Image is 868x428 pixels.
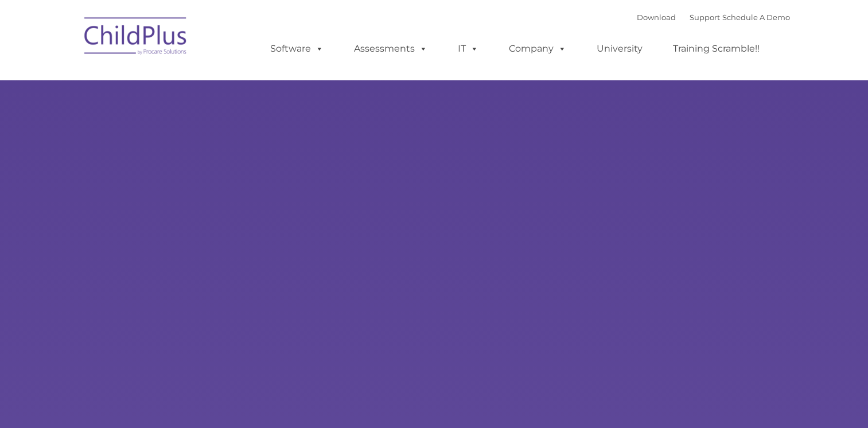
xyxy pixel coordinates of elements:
a: Schedule A Demo [722,13,790,22]
font: | [637,13,790,22]
img: ChildPlus by Procare Solutions [79,9,193,67]
a: Software [259,37,335,60]
a: IT [446,37,490,60]
a: Training Scramble!! [661,37,771,60]
a: Support [690,13,720,22]
a: Company [497,37,578,60]
a: University [585,37,654,60]
a: Download [637,13,676,22]
a: Assessments [342,37,439,60]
